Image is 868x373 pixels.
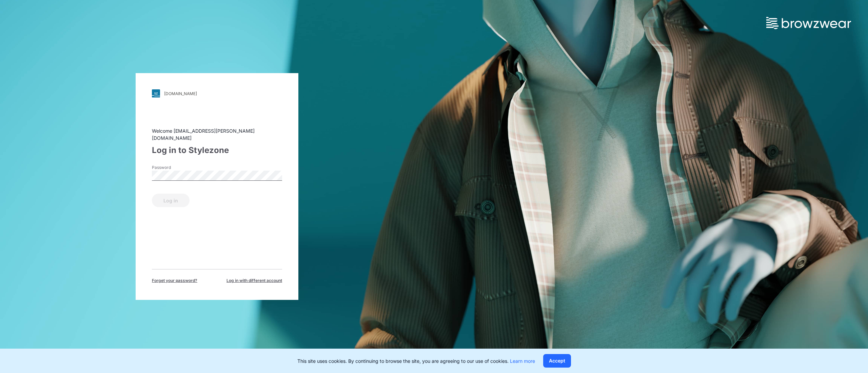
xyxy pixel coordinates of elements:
[152,164,199,171] label: Password
[164,91,197,96] div: [DOMAIN_NAME]
[543,354,571,368] button: Accept
[766,17,851,29] img: browzwear-logo.73288ffb.svg
[152,89,282,97] a: [DOMAIN_NAME]
[152,278,197,284] span: Forget your password?
[152,144,282,156] div: Log in to Stylezone
[226,278,282,284] span: Log in with different account
[152,89,160,97] img: svg+xml;base64,PHN2ZyB3aWR0aD0iMjgiIGhlaWdodD0iMjgiIHZpZXdCb3g9IjAgMCAyOCAyOCIgZmlsbD0ibm9uZSIgeG...
[152,127,282,141] div: Welcome [EMAIL_ADDRESS][PERSON_NAME][DOMAIN_NAME]
[510,358,535,364] a: Learn more
[297,357,535,365] p: This site uses cookies. By continuing to browse the site, you are agreeing to our use of cookies.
